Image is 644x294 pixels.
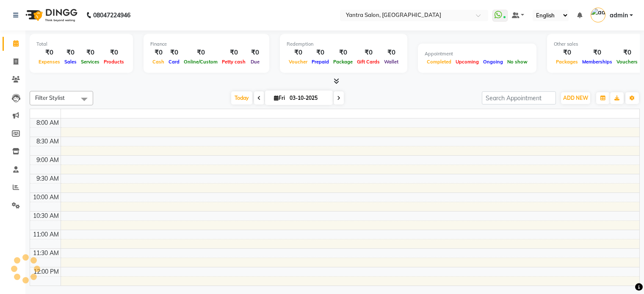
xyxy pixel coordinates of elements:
div: ₹0 [102,48,126,58]
div: ₹0 [614,48,640,58]
div: Redemption [287,41,401,48]
div: ₹0 [310,48,331,58]
span: Gift Cards [355,59,382,65]
input: Search Appointment [482,91,556,104]
div: ₹0 [220,48,248,58]
span: Services [79,59,102,65]
div: ₹0 [36,48,62,58]
div: ₹0 [580,48,614,58]
span: Memberships [580,59,614,65]
b: 08047224946 [93,3,130,27]
span: Today [231,91,252,104]
span: Card [166,59,182,65]
span: Wallet [382,59,401,65]
div: 8:00 AM [35,118,61,127]
span: No show [505,59,530,65]
div: 8:30 AM [35,137,61,146]
div: 11:00 AM [31,230,61,239]
span: Ongoing [481,59,505,65]
div: Finance [150,41,263,48]
div: 10:00 AM [31,193,61,202]
span: Products [102,59,126,65]
div: ₹0 [166,48,182,58]
div: Total [36,41,126,48]
div: 9:30 AM [35,174,61,183]
span: Filter Stylist [35,94,65,101]
span: ADD NEW [563,95,588,101]
span: Voucher [287,59,310,65]
span: Completed [425,59,453,65]
span: Petty cash [220,59,248,65]
div: 11:30 AM [31,249,61,258]
div: ₹0 [248,48,263,58]
div: Appointment [425,50,530,58]
div: ₹0 [355,48,382,58]
span: Online/Custom [182,59,220,65]
img: logo [22,3,80,27]
span: Upcoming [453,59,481,65]
span: Sales [62,59,79,65]
div: 9:00 AM [35,156,61,165]
img: admin [591,8,605,22]
div: ₹0 [150,48,166,58]
div: 10:30 AM [31,212,61,220]
div: ₹0 [79,48,102,58]
span: Cash [150,59,166,65]
span: Package [331,59,355,65]
div: ₹0 [62,48,79,58]
input: 2025-10-03 [287,92,329,104]
span: Due [249,59,262,65]
button: ADD NEW [561,92,590,104]
div: 12:00 PM [32,267,61,276]
div: ₹0 [287,48,310,58]
div: ₹0 [382,48,401,58]
span: Packages [554,59,580,65]
div: ₹0 [554,48,580,58]
span: Fri [272,95,287,101]
span: Vouchers [614,59,640,65]
div: ₹0 [182,48,220,58]
div: ₹0 [331,48,355,58]
span: Expenses [36,59,62,65]
span: admin [610,11,628,20]
span: Prepaid [310,59,331,65]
